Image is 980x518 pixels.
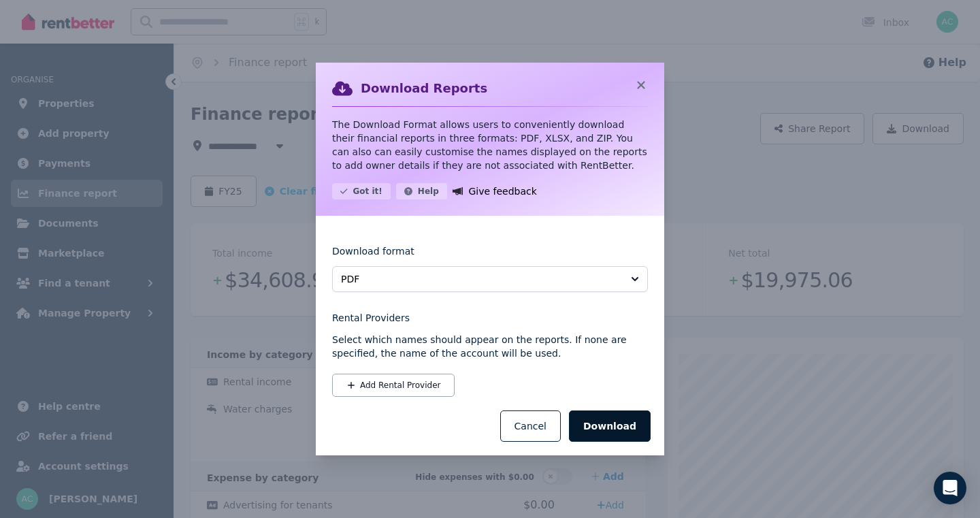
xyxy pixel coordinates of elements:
[569,410,651,442] button: Download
[332,266,648,292] button: PDF
[934,472,966,504] div: Open Intercom Messenger
[332,333,648,360] p: Select which names should appear on the reports. If none are specified, the name of the account w...
[341,272,620,286] span: PDF
[361,79,487,98] h2: Download Reports
[453,183,537,199] a: Give feedback
[332,374,455,397] button: Add Rental Provider
[396,183,447,199] button: Help
[332,244,414,266] label: Download format
[332,183,391,199] button: Got it!
[332,311,648,325] legend: Rental Providers
[332,118,648,172] p: The Download Format allows users to conveniently download their financial reports in three format...
[500,410,561,442] button: Cancel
